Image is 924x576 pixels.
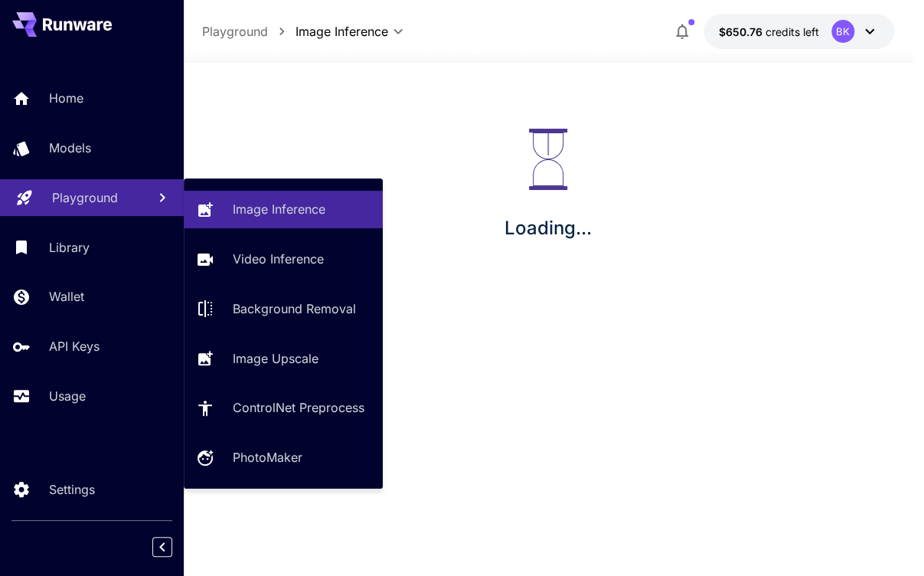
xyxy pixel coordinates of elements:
[719,24,819,40] div: $650.75688
[295,22,388,41] span: Image Inference
[704,14,894,49] button: $650.75688
[233,398,364,417] p: ControlNet Preprocess
[504,214,592,242] p: Loading...
[233,299,356,318] p: Background Removal
[49,287,84,306] p: Wallet
[233,349,318,368] p: Image Upscale
[52,188,118,207] p: Playground
[719,25,766,38] span: $650.76
[202,22,268,41] p: Playground
[184,290,383,328] a: Background Removal
[202,22,295,41] nav: breadcrumb
[184,439,383,476] a: PhotoMaker
[184,191,383,228] a: Image Inference
[49,139,91,157] p: Models
[49,89,83,107] p: Home
[49,238,90,257] p: Library
[49,480,95,499] p: Settings
[233,448,302,466] p: PhotoMaker
[233,250,324,268] p: Video Inference
[766,25,819,38] span: credits left
[49,337,100,355] p: API Keys
[164,533,184,561] div: Collapse sidebar
[184,389,383,427] a: ControlNet Preprocess
[49,387,86,405] p: Usage
[233,200,325,218] p: Image Inference
[184,339,383,377] a: Image Upscale
[152,537,172,557] button: Collapse sidebar
[184,241,383,278] a: Video Inference
[831,20,854,43] div: BK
